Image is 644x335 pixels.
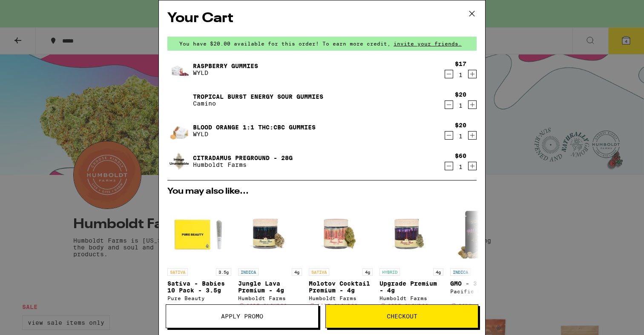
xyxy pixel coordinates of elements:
[167,57,191,81] img: Raspberry Gummies
[455,60,466,67] div: $17
[167,200,231,313] a: Open page for Sativa - Babies 10 Pack - 3.5g from Pure Beauty
[450,289,514,294] div: Pacific Stone
[221,313,263,319] span: Apply Promo
[193,93,323,100] a: Tropical Burst Energy Sour Gummies
[379,268,400,276] p: HYBRID
[167,280,231,294] p: Sativa - Babies 10 Pack - 3.5g
[193,131,316,137] p: WYLD
[445,100,453,109] button: Decrement
[193,69,258,76] p: WYLD
[238,268,259,276] p: INDICA
[468,131,477,140] button: Increment
[455,163,466,170] div: 1
[379,200,443,264] img: Humboldt Farms - Upgrade Premium - 4g
[455,102,466,109] div: 1
[379,295,443,301] div: Humboldt Farms
[166,304,319,328] button: Apply Promo
[238,280,302,294] p: Jungle Lava Premium - 4g
[292,268,302,276] p: 4g
[450,200,514,313] a: Open page for GMO - 3.5g from Pacific Stone
[317,303,358,309] span: CODE CLOUD30
[238,295,302,301] div: Humboldt Farms
[379,200,443,313] a: Open page for Upgrade Premium - 4g from Humboldt Farms
[325,304,478,328] button: Checkout
[433,268,443,276] p: 4g
[468,162,477,170] button: Increment
[309,200,373,264] img: Humboldt Farms - Molotov Cocktail Premium - 4g
[455,133,466,140] div: 1
[216,268,231,276] p: 3.5g
[238,200,302,264] img: Humboldt Farms - Jungle Lava Premium - 4g
[445,70,453,78] button: Decrement
[238,200,302,313] a: Open page for Jungle Lava Premium - 4g from Humboldt Farms
[455,91,466,98] div: $20
[309,268,329,276] p: SATIVA
[246,303,287,309] span: CODE CLOUD30
[450,280,514,287] p: GMO - 3.5g
[167,114,191,147] img: Blood Orange 1:1 THC:CBC Gummies
[167,200,231,264] img: Pure Beauty - Sativa - Babies 10 Pack - 3.5g
[193,63,258,69] a: Raspberry Gummies
[193,161,293,168] p: Humboldt Farms
[445,162,453,170] button: Decrement
[167,37,477,51] div: You have $20.00 available for this order! To earn more credit,invite your friends.
[388,303,428,309] span: CODE CLOUD30
[167,295,231,301] div: Pure Beauty
[468,70,477,78] button: Increment
[309,280,373,294] p: Molotov Cocktail Premium - 4g
[450,268,471,276] p: INDICA
[387,313,417,319] span: Checkout
[309,295,373,301] div: Humboldt Farms
[468,100,477,109] button: Increment
[458,303,499,309] span: CODE CLOUD30
[193,155,293,161] a: Citradamus Preground - 28g
[179,41,391,46] span: You have $20.00 available for this order! To earn more credit,
[450,200,514,264] img: Pacific Stone - GMO - 3.5g
[193,100,323,107] p: Camino
[379,280,443,294] p: Upgrade Premium - 4g
[455,122,466,129] div: $20
[445,131,453,140] button: Decrement
[167,187,477,196] h2: You may also like...
[391,41,465,46] span: invite your friends.
[455,152,466,159] div: $60
[167,149,191,173] img: Citradamus Preground - 28g
[309,200,373,313] a: Open page for Molotov Cocktail Premium - 4g from Humboldt Farms
[362,268,373,276] p: 4g
[167,9,477,28] h2: Your Cart
[167,88,191,112] img: Tropical Burst Energy Sour Gummies
[193,124,316,131] a: Blood Orange 1:1 THC:CBC Gummies
[455,72,466,78] div: 1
